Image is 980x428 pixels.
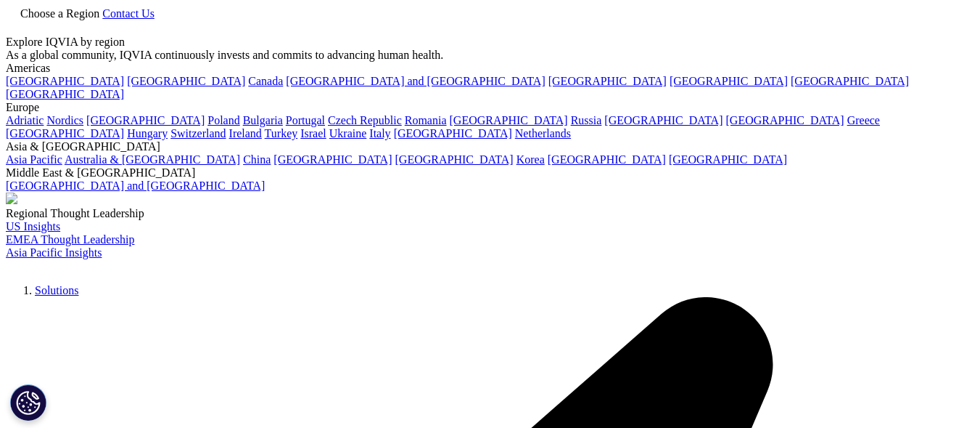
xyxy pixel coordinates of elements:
a: [GEOGRAPHIC_DATA] [86,114,205,126]
a: [GEOGRAPHIC_DATA] [273,153,392,166]
div: Americas [6,62,974,75]
a: [GEOGRAPHIC_DATA] [6,88,124,100]
a: Korea [516,153,545,166]
a: Italy [369,127,390,140]
div: Middle East & [GEOGRAPHIC_DATA] [6,166,974,179]
span: Choose a Region [20,7,99,20]
button: Cookies Settings [10,384,46,421]
a: Contact Us [102,7,155,20]
a: Ukraine [329,127,367,140]
div: Europe [6,101,974,114]
a: Romania [405,114,447,126]
a: Bulgaria [243,114,283,126]
a: Czech Republic [328,114,402,126]
a: [GEOGRAPHIC_DATA] [548,75,667,87]
a: Solutions [35,284,78,296]
div: As a global community, IQVIA continuously invests and commits to advancing human health. [6,49,974,62]
a: Adriatic [6,114,44,126]
a: China [243,153,271,166]
a: Poland [207,114,239,126]
a: EMEA Thought Leadership [6,233,134,246]
a: [GEOGRAPHIC_DATA] [726,114,844,126]
a: Australia & [GEOGRAPHIC_DATA] [65,153,240,166]
a: [GEOGRAPHIC_DATA] [791,75,909,87]
a: [GEOGRAPHIC_DATA] [450,114,568,126]
a: [GEOGRAPHIC_DATA] and [GEOGRAPHIC_DATA] [286,75,545,87]
a: Asia Pacific [6,153,62,166]
a: [GEOGRAPHIC_DATA] [127,75,245,87]
a: Turkey [265,127,298,140]
a: Ireland [229,127,262,140]
div: Explore IQVIA by region [6,36,974,49]
a: Russia [571,114,602,126]
a: Nordics [46,114,83,126]
a: [GEOGRAPHIC_DATA] [604,114,722,126]
img: 2093_analyzing-data-using-big-screen-display-and-laptop.png [6,193,17,204]
a: [GEOGRAPHIC_DATA] [670,75,788,87]
a: [GEOGRAPHIC_DATA] [548,153,666,166]
a: US Insights [6,220,60,233]
a: Israel [300,127,326,140]
a: Greece [847,114,880,126]
a: [GEOGRAPHIC_DATA] [394,127,512,140]
div: Asia & [GEOGRAPHIC_DATA] [6,140,974,153]
a: Canada [248,75,283,87]
a: Netherlands [515,127,571,140]
div: Regional Thought Leadership [6,207,974,220]
a: Switzerland [170,127,226,140]
a: Portugal [286,114,325,126]
a: Hungary [127,127,168,140]
a: Asia Pacific Insights [6,246,102,259]
a: [GEOGRAPHIC_DATA] and [GEOGRAPHIC_DATA] [6,179,265,192]
a: [GEOGRAPHIC_DATA] [395,153,514,166]
a: [GEOGRAPHIC_DATA] [669,153,787,166]
a: [GEOGRAPHIC_DATA] [6,127,124,140]
a: [GEOGRAPHIC_DATA] [6,75,124,87]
